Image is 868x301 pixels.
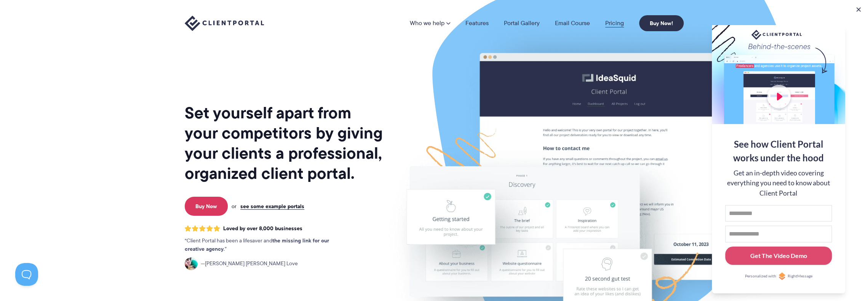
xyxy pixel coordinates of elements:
a: Buy Now! [639,15,684,31]
strong: the missing link for our creative agency [185,236,329,253]
a: Personalized withRightMessage [725,272,832,280]
a: Portal Gallery [504,20,540,26]
span: RightMessage [788,273,812,279]
a: Email Course [555,20,590,26]
div: Get The Video Demo [750,251,807,260]
span: or [232,203,237,210]
a: Who we help [410,20,450,26]
a: Pricing [605,20,624,26]
span: [PERSON_NAME] [PERSON_NAME] Love [201,260,298,268]
div: See how Client Portal works under the hood [725,137,832,165]
a: Features [465,20,489,26]
a: Buy Now [185,197,228,216]
h1: Set yourself apart from your competitors by giving your clients a professional, organized client ... [185,103,384,183]
div: Get an in-depth video covering everything you need to know about Client Portal [725,168,832,198]
p: Client Portal has been a lifesaver and . [185,237,345,253]
span: Personalized with [745,273,776,279]
button: Get The Video Demo [725,247,832,265]
img: Personalized with RightMessage [778,272,786,280]
a: see some example portals [240,203,304,210]
iframe: Toggle Customer Support [15,263,38,286]
span: Loved by over 8,000 businesses [223,225,302,232]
